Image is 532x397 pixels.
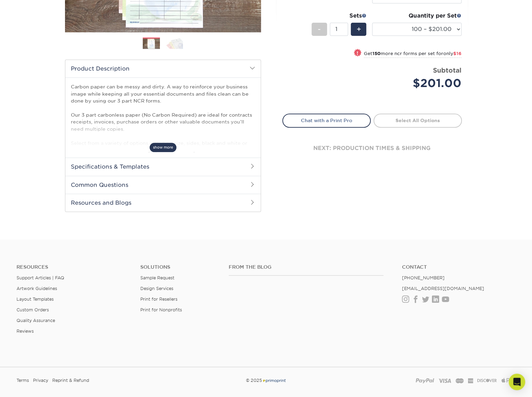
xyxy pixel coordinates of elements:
h2: Specifications & Templates [65,158,261,175]
h4: Resources [17,264,130,270]
div: Quantity per Set [372,12,462,20]
span: + [356,24,361,34]
span: ! [357,50,358,57]
div: Sets [312,12,367,20]
a: Reprint & Refund [52,375,89,386]
strong: Subtotal [433,66,462,74]
h4: Solutions [140,264,218,270]
img: NCR Forms 02 [166,37,183,49]
p: Carbon paper can be messy and dirty. A way to reinforce your business image while keeping all you... [71,83,255,168]
a: Support Articles | FAQ [17,275,64,280]
a: Print for Nonprofits [140,307,182,312]
a: Contact [402,264,515,270]
strong: 150 [372,51,381,56]
div: Open Intercom Messenger [509,374,525,390]
small: Get more ncr forms per set for [364,51,462,58]
span: show more [150,143,176,152]
a: Layout Templates [17,297,54,302]
div: $201.00 [377,75,462,92]
a: Print for Resellers [140,297,177,302]
a: Sample Request [140,275,174,280]
span: $16 [453,51,462,56]
a: Chat with a Print Pro [282,114,371,127]
a: Quality Assurance [17,318,55,323]
h2: Resources and Blogs [65,194,261,212]
a: [EMAIL_ADDRESS][DOMAIN_NAME] [402,286,484,291]
h4: From the Blog [229,264,383,270]
h2: Product Description [65,60,261,77]
a: Design Services [140,286,173,291]
span: only [443,51,462,56]
a: Artwork Guidelines [17,286,57,291]
a: Select All Options [373,114,462,127]
div: © 2025 [181,375,351,386]
img: NCR Forms 01 [143,38,160,50]
h2: Common Questions [65,176,261,194]
img: Primoprint [262,378,286,383]
a: Reviews [17,329,34,334]
a: Custom Orders [17,307,49,312]
span: - [318,24,321,34]
a: [PHONE_NUMBER] [402,275,445,280]
div: next: production times & shipping [282,128,462,169]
